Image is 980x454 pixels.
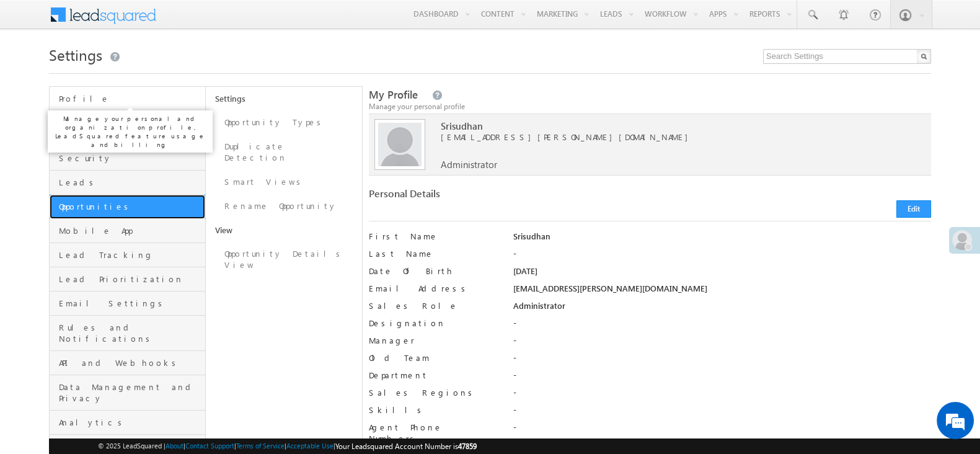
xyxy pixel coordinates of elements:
div: - [513,387,931,404]
div: - [513,352,931,370]
a: View [206,218,362,242]
a: Security [50,146,205,171]
a: Email Settings [50,292,205,316]
a: Terms of Service [236,442,285,450]
label: Sales Regions [369,387,498,398]
label: Date Of Birth [369,265,498,277]
span: Email Settings [59,298,202,309]
label: Designation [369,318,498,329]
label: First Name [369,231,498,242]
a: Opportunity Types [206,110,362,135]
span: Administrator [441,159,497,170]
span: Lead Tracking [59,249,202,260]
a: Lead Tracking [50,243,205,267]
span: Data Management and Privacy [59,381,202,404]
span: © 2025 LeadSquared | | | | | [98,440,477,452]
a: Settings [206,87,362,110]
a: Lead Prioritization [50,267,205,292]
span: Mobile App [59,225,202,236]
button: Edit [896,200,931,218]
div: Manage your personal profile [369,101,931,112]
label: Skills [369,404,498,416]
div: - [513,335,931,352]
input: Search Settings [763,49,931,64]
span: Rules and Notifications [59,322,202,344]
a: Leads [50,171,205,195]
a: Rules and Notifications [50,316,205,351]
div: Personal Details [369,188,643,205]
a: Contact Support [185,442,234,450]
div: - [513,370,931,387]
a: Acceptable Use [286,442,333,450]
a: Opportunities [50,195,205,219]
a: Rename Opportunity [206,194,362,218]
span: 47859 [458,442,477,451]
a: Duplicate Detection [206,135,362,170]
a: Mobile App [50,219,205,243]
label: Department [369,370,498,381]
span: API and Webhooks [59,357,202,368]
label: Manager [369,335,498,346]
span: Opportunities [59,201,202,212]
label: Old Team [369,352,498,363]
span: My Profile [369,87,418,102]
div: - [513,404,931,422]
a: API and Webhooks [50,351,205,375]
div: [EMAIL_ADDRESS][PERSON_NAME][DOMAIN_NAME] [513,283,931,300]
div: Administrator [513,300,931,318]
a: Opportunity Details View [206,242,362,277]
span: Profile [59,93,202,104]
p: Manage your personal and organization profile, LeadSquared feature usage and billing [53,114,208,149]
a: Profile [50,87,205,111]
div: - [513,318,931,335]
a: Analytics [50,411,205,435]
label: Sales Role [369,300,498,311]
label: Email Address [369,283,498,294]
div: Srisudhan [513,231,931,248]
span: Lead Prioritization [59,274,202,285]
span: Settings [49,45,102,65]
span: Leads [59,177,202,188]
a: Data Management and Privacy [50,375,205,411]
div: - [513,248,931,265]
label: Agent Phone Numbers [369,422,498,444]
a: About [166,442,183,450]
span: Analytics [59,417,202,428]
span: [EMAIL_ADDRESS][PERSON_NAME][DOMAIN_NAME] [441,131,890,143]
span: Your Leadsquared Account Number is [335,442,477,451]
a: Smart Views [206,170,362,194]
div: [DATE] [513,265,931,283]
div: - [513,422,931,439]
span: Security [59,153,202,164]
label: Last Name [369,248,498,259]
span: Srisudhan [441,120,890,131]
